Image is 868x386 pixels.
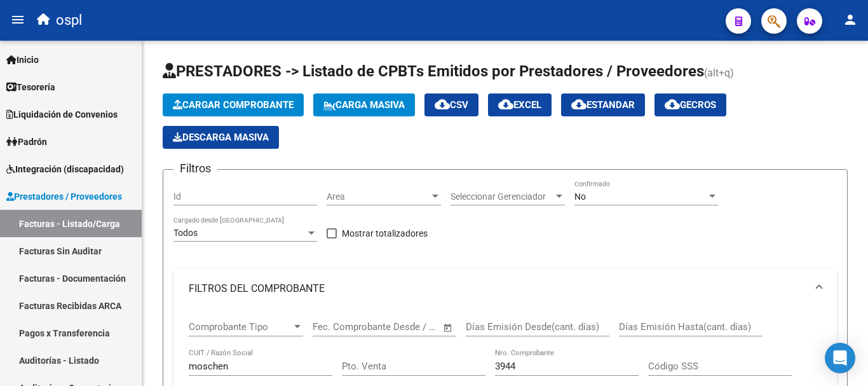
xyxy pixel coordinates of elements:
button: CSV [424,93,478,116]
div: Open Intercom Messenger [825,343,855,373]
span: CSV [435,99,468,111]
span: Inicio [6,53,39,67]
span: Gecros [665,99,716,111]
span: EXCEL [498,99,541,111]
mat-icon: person [843,12,858,27]
span: Mostrar totalizadores [342,226,428,241]
span: Todos [173,228,198,238]
mat-icon: menu [10,12,25,27]
button: Gecros [654,93,726,116]
span: Seleccionar Gerenciador [451,191,553,202]
span: Descarga Masiva [173,132,269,143]
input: Fecha inicio [313,321,364,333]
span: (alt+q) [704,67,734,79]
span: Padrón [6,135,47,149]
mat-icon: cloud_download [571,97,587,112]
span: Prestadores / Proveedores [6,190,122,203]
button: EXCEL [488,93,552,116]
span: Liquidación de Convenios [6,107,118,121]
mat-icon: cloud_download [665,97,680,112]
mat-panel-title: FILTROS DEL COMPROBANTE [189,282,806,296]
mat-icon: cloud_download [498,97,513,112]
button: Descarga Masiva [163,126,279,149]
mat-expansion-panel-header: FILTROS DEL COMPROBANTE [173,268,837,309]
span: Area [327,191,430,202]
span: Cargar Comprobante [173,99,294,111]
span: PRESTADORES -> Listado de CPBTs Emitidos por Prestadores / Proveedores [163,62,704,80]
mat-icon: cloud_download [435,97,450,112]
app-download-masive: Descarga masiva de comprobantes (adjuntos) [163,126,279,149]
button: Cargar Comprobante [163,93,304,116]
span: Tesorería [6,80,55,94]
input: Fecha fin [376,321,437,333]
span: Carga Masiva [323,99,405,111]
span: Integración (discapacidad) [6,162,124,176]
button: Carga Masiva [313,93,415,116]
button: Estandar [561,93,645,116]
span: Comprobante Tipo [189,321,292,333]
span: Estandar [571,99,635,111]
span: ospl [56,6,82,34]
button: Open calendar [441,321,456,335]
span: No [574,191,586,202]
h3: Filtros [173,160,217,177]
